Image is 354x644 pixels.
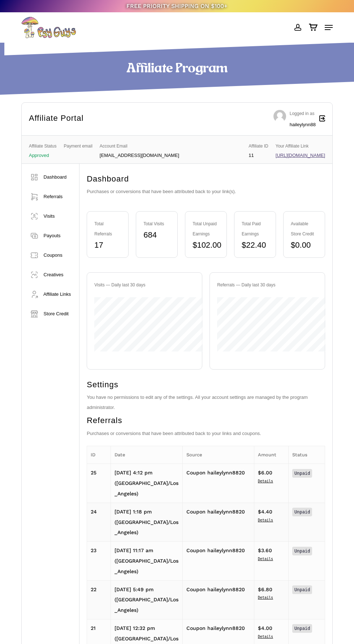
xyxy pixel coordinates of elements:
[100,153,179,158] p: [EMAIL_ADDRESS][DOMAIN_NAME]
[29,112,83,124] h2: Affiliate Portal
[87,187,325,204] p: Purchases or conversions that have been attributed back to your link(s).
[258,509,261,515] span: $
[258,556,285,562] a: Details
[43,291,71,297] span: Affiliate Links
[182,580,254,619] td: Coupon haileylynn8820
[258,517,285,524] a: Details
[143,230,170,240] div: 684
[87,464,111,503] td: 25
[25,226,75,246] a: Payouts
[29,141,57,151] span: Affiliate Status
[87,428,325,446] p: Purchases or conversions that have been attributed back to your links and coupons.
[25,206,75,226] a: Visits
[87,173,325,185] h2: Dashboard
[291,219,318,239] div: Available Store Credit
[182,542,254,580] td: Coupon haileylynn8820
[249,141,268,151] span: Affiliate ID
[87,392,325,413] p: You have no permissions to edit any of the settings. All your account settings are managed by the...
[258,587,272,592] bdi: 6.80
[276,153,325,158] a: [URL][DOMAIN_NAME]
[44,311,69,316] span: Store Credit
[258,509,272,515] bdi: 4.40
[292,452,307,457] span: Status
[21,17,76,38] img: PsyGuys
[182,464,254,503] td: Coupon haileylynn8820
[305,17,321,38] a: Cart
[21,61,333,77] h1: Affiliate Program
[258,625,272,631] bdi: 4.00
[87,580,111,619] td: 22
[258,470,272,475] bdi: 6.00
[294,587,310,592] span: Unpaid
[291,240,311,250] bdi: 0.00
[242,240,266,250] bdi: 22.40
[87,503,111,541] td: 24
[325,24,333,31] a: Navigation Menu
[217,280,318,290] div: Referrals — Daily last 30 days
[290,111,315,116] span: Logged in as
[242,219,268,239] div: Total Paid Earnings
[94,219,121,239] div: Total Referrals
[94,240,121,250] div: 17
[91,452,95,457] span: ID
[258,452,276,457] span: Amount
[87,542,111,580] td: 23
[258,625,261,631] span: $
[111,580,182,619] td: [DATE] 5:49 pm ([GEOGRAPHIC_DATA]/Los_Angeles)
[186,452,202,457] span: Source
[25,285,75,304] a: Affiliate Links
[111,542,182,580] td: [DATE] 11:17 am ([GEOGRAPHIC_DATA]/Los_Angeles)
[258,587,261,592] span: $
[44,233,61,238] span: Payouts
[25,265,75,285] a: Creatives
[258,547,261,553] span: $
[291,240,295,250] span: $
[25,167,75,187] a: Dashboard
[87,414,325,427] h2: Referrals
[193,219,219,239] div: Total Unpaid Earnings
[290,120,316,130] div: haileylynn88
[294,549,310,554] span: Unpaid
[64,141,92,151] span: Payment email
[294,471,310,476] span: Unpaid
[182,503,254,541] td: Coupon haileylynn8820
[87,379,325,391] h2: Settings
[193,240,197,250] span: $
[44,213,55,219] span: Visits
[249,153,268,158] p: 11
[258,478,285,485] a: Details
[294,509,310,515] span: Unpaid
[44,194,63,199] span: Referrals
[258,594,285,601] a: Details
[111,503,182,541] td: [DATE] 1:18 pm ([GEOGRAPHIC_DATA]/Los_Angeles)
[111,464,182,503] td: [DATE] 4:12 pm ([GEOGRAPHIC_DATA]/Los_Angeles)
[44,252,62,258] span: Coupons
[44,174,67,180] span: Dashboard
[143,219,170,229] div: Total Visits
[115,452,125,457] span: Date
[25,246,75,265] a: Coupons
[25,187,75,206] a: Referrals
[273,110,286,123] img: Avatar photo
[94,280,195,290] div: Visits — Daily last 30 days
[100,141,179,151] span: Account Email
[258,547,272,553] bdi: 3.60
[258,470,261,475] span: $
[193,240,221,250] bdi: 102.00
[294,626,310,631] span: Unpaid
[242,240,246,250] span: $
[29,153,57,158] p: Approved
[276,141,325,151] span: Your Affiliate Link
[44,272,64,277] span: Creatives
[258,634,285,640] a: Details
[25,304,75,324] a: Store Credit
